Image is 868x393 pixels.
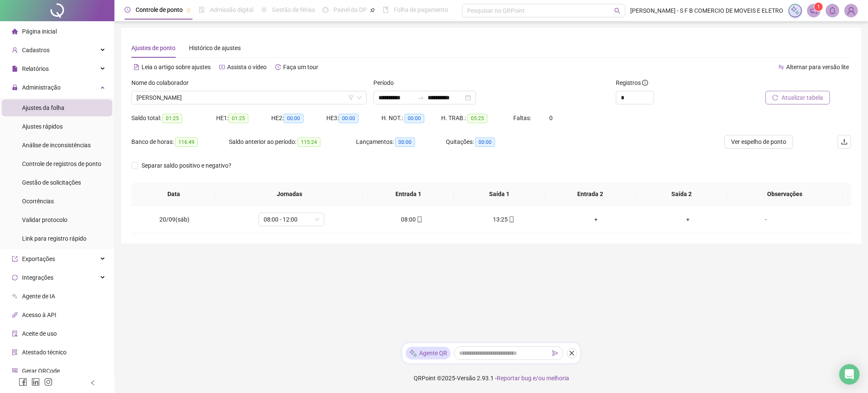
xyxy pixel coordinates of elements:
[199,7,205,13] span: file-done
[417,94,424,101] span: to
[12,66,18,72] span: file
[22,312,56,318] span: Acesso à API
[44,378,53,386] span: instagram
[409,349,417,358] img: sparkle-icon.fc2bf0ac1784a2077858766a79e2daf3.svg
[90,380,96,386] span: left
[556,215,635,224] div: +
[381,113,441,123] div: H. NOT.:
[648,215,727,224] div: +
[446,137,531,147] div: Quitações:
[131,182,216,206] th: Data
[22,255,55,262] span: Exportações
[357,95,362,100] span: down
[284,114,303,123] span: 00:00
[475,138,495,147] span: 00:00
[741,215,791,224] div: -
[272,6,315,13] span: Gestão de férias
[227,64,267,70] span: Assista o vídeo
[271,113,326,123] div: HE 2:
[731,137,786,146] span: Ver espelho de ponto
[829,7,836,14] span: bell
[131,45,175,51] span: Ajustes de ponto
[545,182,636,206] th: Entrada 2
[22,84,61,91] span: Administração
[454,182,545,206] th: Saída 1
[275,64,281,70] span: history
[373,78,399,87] label: Período
[298,138,320,147] span: 115:24
[508,216,515,222] span: mobile
[404,114,424,123] span: 00:00
[114,363,868,393] footer: QRPoint © 2025 - 2.93.1 -
[22,123,63,130] span: Ajustes rápidos
[416,216,423,222] span: mobile
[219,64,225,70] span: youtube
[216,182,363,206] th: Jornadas
[786,64,849,70] span: Alternar para versão lite
[845,4,857,17] img: 82559
[22,47,50,53] span: Cadastros
[22,160,101,167] span: Controle de registros de ponto
[175,138,198,147] span: 116:49
[22,65,49,72] span: Relatórios
[125,7,131,13] span: clock-circle
[189,45,241,51] span: Histórico de ajustes
[790,6,800,15] img: sparkle-icon.fc2bf0ac1784a2077858766a79e2daf3.svg
[782,93,823,102] span: Atualizar tabela
[22,349,67,356] span: Atestado técnico
[264,213,319,226] span: 08:00 - 12:00
[12,331,18,337] span: audit
[372,215,451,224] div: 08:00
[131,78,194,87] label: Nome do colaborador
[810,7,818,14] span: notification
[465,215,543,224] div: 13:25
[228,114,248,123] span: 01:25
[497,375,569,382] span: Reportar bug e/ou melhoria
[339,114,359,123] span: 00:00
[395,138,415,147] span: 00:00
[31,378,40,386] span: linkedin
[356,137,446,147] div: Lançamentos:
[283,64,318,70] span: Faça um tour
[636,182,727,206] th: Saída 2
[441,113,513,123] div: H. TRAB.:
[841,138,848,145] span: upload
[417,94,424,101] span: swap-right
[614,8,620,14] span: search
[22,142,91,149] span: Análise de inconsistências
[363,182,454,206] th: Entrada 1
[229,137,356,147] div: Saldo anterior ao período:
[513,115,532,121] span: Faltas:
[22,104,64,111] span: Ajustes da folha
[12,47,18,53] span: user-add
[467,114,487,123] span: 05:25
[326,113,381,123] div: HE 3:
[734,189,836,199] span: Observações
[261,7,267,13] span: sun
[134,64,139,70] span: file-text
[162,114,182,123] span: 01:25
[216,113,271,123] div: HE 1:
[323,7,328,13] span: dashboard
[138,161,235,170] span: Separar saldo positivo e negativo?
[12,368,18,374] span: qrcode
[814,3,823,11] sup: 1
[136,91,362,104] span: RENICLEIDE BARBOSA SANTOS
[131,137,229,147] div: Banco de horas:
[186,8,191,13] span: pushpin
[334,6,367,13] span: Painel do DP
[724,135,793,149] button: Ver espelho de ponto
[394,6,448,13] span: Folha de pagamento
[22,330,57,337] span: Aceite de uso
[142,64,211,70] span: Leia o artigo sobre ajustes
[630,6,783,15] span: [PERSON_NAME] - S F B COMERCIO DE MOVEIS E ELETRO
[549,115,553,121] span: 0
[616,78,648,87] span: Registros
[22,216,67,223] span: Validar protocolo
[22,198,54,205] span: Ocorrências
[159,216,189,223] span: 20/09(sáb)
[22,235,86,242] span: Link para registro rápido
[22,293,55,300] span: Agente de IA
[839,364,860,385] div: Open Intercom Messenger
[727,182,843,206] th: Observações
